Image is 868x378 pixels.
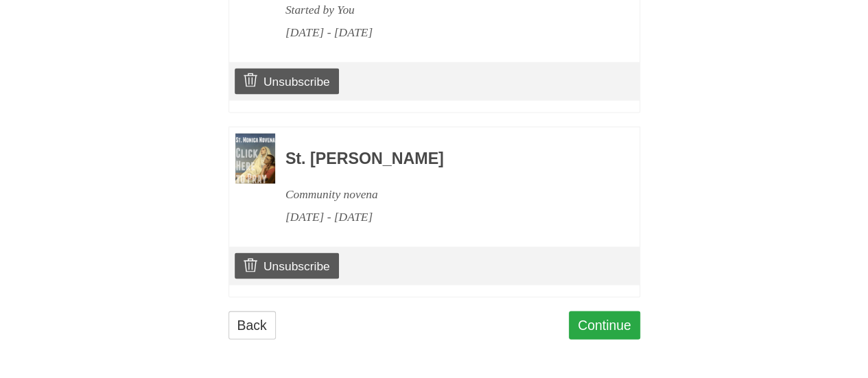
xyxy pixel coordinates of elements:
img: Novena image [235,134,275,184]
div: [DATE] - [DATE] [285,21,602,44]
a: Unsubscribe [235,253,338,279]
a: Back [228,311,276,340]
div: [DATE] - [DATE] [285,206,602,228]
a: Unsubscribe [235,69,338,95]
a: Continue [569,311,640,340]
div: Community novena [285,183,602,206]
h3: St. [PERSON_NAME] [285,150,602,168]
